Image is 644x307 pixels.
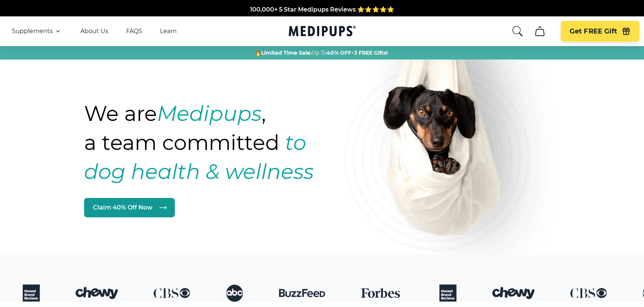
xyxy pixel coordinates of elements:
a: Medipups [289,24,356,39]
span: 🔥 Up To + [255,49,388,57]
button: search [512,25,523,37]
span: Get FREE Gift [570,27,617,36]
a: FAQS [126,28,142,35]
span: Supplements [12,28,53,35]
a: About Us [80,28,108,35]
a: Claim 40% Off Now [84,198,175,217]
strong: Medipups [157,101,262,126]
h1: We are , a team committed [84,99,356,186]
button: Supplements [12,27,63,36]
button: Get FREE Gift [561,21,640,42]
a: Learn [160,28,177,35]
span: Made In The [GEOGRAPHIC_DATA] from domestic & globally sourced ingredients [198,9,446,16]
img: Natural dog supplements for joint and coat health [345,10,568,283]
button: cart [531,22,549,40]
